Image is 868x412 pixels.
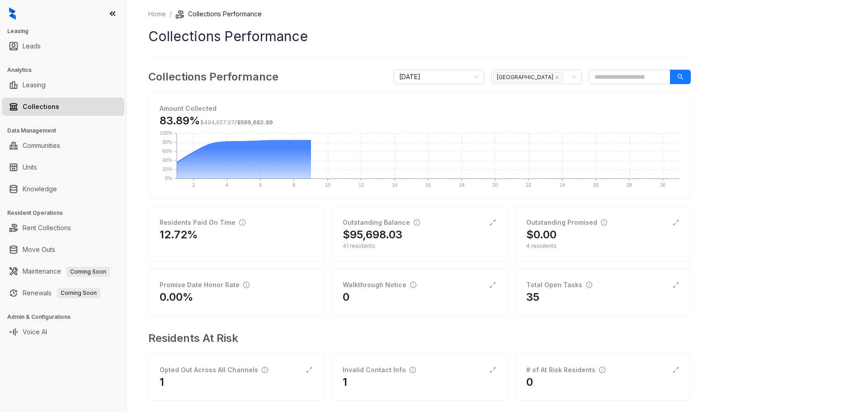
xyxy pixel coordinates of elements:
[23,37,41,55] a: Leads
[677,74,684,80] span: search
[23,180,57,198] a: Knowledge
[325,182,330,188] text: 10
[493,72,563,82] span: [GEOGRAPHIC_DATA]
[239,219,245,226] span: info-circle
[593,182,599,188] text: 26
[23,137,60,155] a: Communities
[526,242,679,250] div: 4 residents
[526,182,531,188] text: 22
[226,182,228,188] text: 4
[23,76,46,94] a: Leasing
[162,148,172,154] text: 60%
[660,182,665,188] text: 30
[526,218,607,227] div: Outstanding Promised
[23,241,55,259] a: Move Outs
[162,157,172,163] text: 40%
[23,219,71,237] a: Rent Collections
[2,284,124,302] li: Renewals
[57,288,100,298] span: Coming Soon
[343,227,402,242] h2: $95,698.03
[162,166,172,172] text: 20%
[237,119,273,126] span: $589,682.89
[66,267,110,277] span: Coming Soon
[175,9,262,19] li: Collections Performance
[243,282,250,288] span: info-circle
[160,375,164,389] h2: 1
[146,9,168,19] a: Home
[259,182,262,188] text: 6
[343,365,416,375] div: Invalid Contact Info
[489,281,496,289] span: expand-alt
[359,182,364,188] text: 12
[23,158,37,176] a: Units
[414,219,420,226] span: info-circle
[459,182,464,188] text: 18
[343,280,416,290] div: Walkthrough Notice
[2,98,124,116] li: Collections
[425,182,431,188] text: 16
[672,219,679,226] span: expand-alt
[160,290,193,304] h2: 0.00%
[526,227,557,242] h2: $0.00
[555,75,559,80] span: close
[165,175,172,181] text: 0%
[170,9,172,19] li: /
[23,98,59,116] a: Collections
[410,282,416,288] span: info-circle
[2,76,124,94] li: Leasing
[9,7,16,20] img: logo
[192,182,195,188] text: 2
[160,218,245,227] div: Residents Paid On Time
[7,209,126,217] h3: Resident Operations
[160,104,217,112] strong: Amount Collected
[2,262,124,280] li: Maintenance
[200,119,273,126] span: /
[2,323,124,341] li: Voice AI
[292,182,295,188] text: 8
[627,182,632,188] text: 28
[2,241,124,259] li: Move Outs
[160,114,273,128] h3: 83.89%
[148,69,278,85] h3: Collections Performance
[200,119,235,126] span: $494,657.97
[148,26,691,47] h1: Collections Performance
[262,367,268,373] span: info-circle
[601,219,607,226] span: info-circle
[160,280,250,290] div: Promise Date Honor Rate
[560,182,565,188] text: 24
[492,182,498,188] text: 20
[586,282,592,288] span: info-circle
[7,66,126,74] h3: Analytics
[672,366,679,374] span: expand-alt
[526,280,592,290] div: Total Open Tasks
[672,281,679,289] span: expand-alt
[526,375,533,389] h2: 0
[7,313,126,321] h3: Admin & Configurations
[23,323,47,341] a: Voice AI
[399,70,479,84] span: October 2025
[2,158,124,176] li: Units
[599,367,605,373] span: info-circle
[2,137,124,155] li: Communities
[343,290,349,304] h2: 0
[392,182,397,188] text: 14
[160,130,172,136] text: 100%
[160,365,268,375] div: Opted Out Across All Channels
[162,139,172,145] text: 80%
[489,366,496,374] span: expand-alt
[489,219,496,226] span: expand-alt
[343,375,347,389] h2: 1
[343,242,496,250] div: 41 residents
[410,367,416,373] span: info-circle
[343,218,420,227] div: Outstanding Balance
[2,219,124,237] li: Rent Collections
[7,27,126,35] h3: Leasing
[2,180,124,198] li: Knowledge
[306,366,313,374] span: expand-alt
[23,284,100,302] a: RenewalsComing Soon
[148,330,684,346] h3: Residents At Risk
[7,127,126,135] h3: Data Management
[160,227,198,242] h2: 12.72%
[526,365,605,375] div: # of At Risk Residents
[526,290,539,304] h2: 35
